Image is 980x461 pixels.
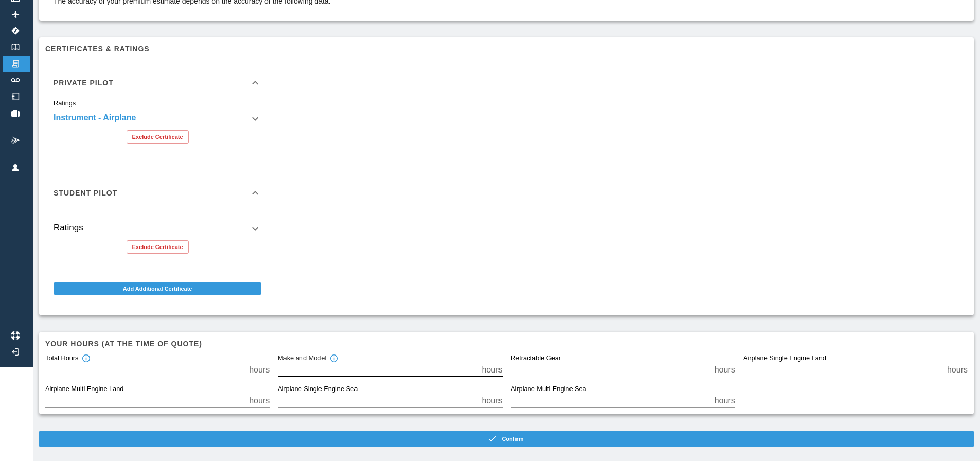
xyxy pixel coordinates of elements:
[45,176,270,209] div: Student Pilot
[45,209,270,262] div: Student Pilot
[45,99,270,152] div: Private Pilot
[81,354,91,363] svg: Total hours in fixed-wing aircraft
[482,395,502,407] p: hours
[45,66,270,99] div: Private Pilot
[278,354,338,363] div: Make and Model
[45,385,123,394] label: Airplane Multi Engine Land
[127,130,189,144] button: Exclude Certificate
[249,395,270,407] p: hours
[39,431,974,447] button: Confirm
[330,354,339,363] svg: Total hours in the make and model of the insured aircraft
[54,99,76,108] label: Ratings
[511,354,561,363] label: Retractable Gear
[743,354,826,363] label: Airplane Single Engine Land
[715,395,735,407] p: hours
[54,282,261,295] button: Add Additional Certificate
[511,385,586,394] label: Airplane Multi Engine Sea
[482,364,502,376] p: hours
[45,354,91,363] div: Total Hours
[54,222,261,236] div: Instrument - Airplane
[54,189,117,197] h6: Student Pilot
[127,240,189,254] button: Exclude Certificate
[45,43,968,55] h6: Certificates & Ratings
[54,79,114,86] h6: Private Pilot
[249,364,270,376] p: hours
[947,364,968,376] p: hours
[715,364,735,376] p: hours
[45,338,968,349] h6: Your hours (at the time of quote)
[278,385,358,394] label: Airplane Single Engine Sea
[54,112,261,126] div: Instrument - Airplane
